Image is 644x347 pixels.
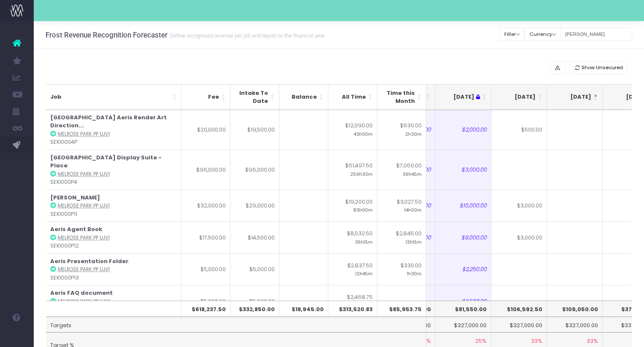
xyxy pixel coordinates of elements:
th: Intake To Date: activate to sort column ascending [230,84,279,110]
td: $3,000.00 [436,150,491,190]
td: $2,250.00 [436,253,491,285]
strong: Aeris Agent Book [50,225,102,233]
th: All Time: activate to sort column ascending [328,84,377,110]
td: $20,000.00 [181,110,230,150]
td: $14,500.00 [230,221,279,253]
abbr: Melrose Park PP UJV1 [58,234,110,241]
td: $3,000.00 [491,190,547,222]
input: Search... [560,28,632,41]
h3: Frost Revenue Recognition Forecaster [46,31,325,39]
small: 83h00m [353,206,373,213]
td: $2,500.00 [436,285,491,317]
td: $29,000.00 [230,190,279,222]
abbr: Melrose Park PP UJV1 [58,266,110,273]
td: $10,000.00 [436,190,491,222]
th: Job: activate to sort column ascending [46,84,181,110]
th: Fee: activate to sort column ascending [181,84,230,110]
td: $2,000.00 [436,110,491,150]
button: Filter [500,28,525,41]
small: Define recognised revenue per job and report on the financial year [168,31,325,39]
td: $8,532.50 [328,221,377,253]
td: $2,845.00 [377,221,426,253]
th: $85,953.75 [377,301,426,317]
th: Balance: activate to sort column ascending [279,84,328,110]
th: $109,050.00 [547,301,603,317]
td: $96,000.00 [181,150,230,190]
th: $618,237.50 [181,301,230,317]
th: $332,850.00 [230,301,279,317]
td: $17,500.00 [181,221,230,253]
img: images/default_profile_image.png [11,330,23,343]
span: 25% [475,337,487,345]
td: $327,000.00 [491,317,547,333]
span: 33% [587,337,598,345]
td: $2,837.50 [328,253,377,285]
td: : SEKI000P13 [46,253,181,285]
td: : SEKI000P14 [46,285,181,317]
strong: [GEOGRAPHIC_DATA] Aeris Render Art Direction... [50,113,167,130]
td: $2,468.75 [328,285,377,317]
th: $313,520.83 [328,301,377,317]
span: Show Unsecured [582,64,623,71]
small: 43h00m [354,130,373,137]
abbr: Melrose Park PP UJV1 [58,202,110,209]
td: $3,000.00 [491,221,547,253]
small: 13h15m [406,238,422,245]
td: $61,497.50 [328,150,377,190]
th: Jul 25 : activate to sort column ascending [436,84,491,110]
td: : SEKI000P12 [46,221,181,253]
strong: [GEOGRAPHIC_DATA] Display Suite - Place [50,153,162,170]
small: 14h00m [404,206,422,213]
span: 33% [531,337,542,345]
td: $5,000.00 [230,253,279,285]
button: Currency [525,28,561,41]
small: 12h45m [355,269,373,277]
th: Sep 25: activate to sort column descending [547,84,603,110]
strong: Aeris Presentation Folder [50,257,128,265]
button: Show Unsecured [570,61,628,74]
small: 1h30m [407,269,422,277]
strong: [PERSON_NAME] [50,194,100,202]
strong: Aeris FAQ document [50,289,113,297]
td: $330.00 [377,253,426,285]
th: Time this Month: activate to sort column ascending [377,84,426,110]
td: $500.00 [491,110,547,150]
abbr: Melrose Park PP UJV1 [58,298,110,305]
small: 2h30m [405,130,422,137]
td: $327,000.00 [436,317,491,333]
th: Aug 25: activate to sort column ascending [491,84,547,110]
td: $96,000.00 [230,150,279,190]
th: $81,550.00 [436,301,491,317]
th: $106,592.50 [491,301,547,317]
td: $5,000.00 [181,253,230,285]
small: 36h45m [403,170,422,178]
td: : SEKI0004P [46,110,181,150]
td: $327,000.00 [547,317,603,333]
td: $3,027.50 [377,190,426,222]
small: 259h30m [350,170,373,178]
td: $12,090.00 [328,110,377,150]
td: $7,060.00 [377,150,426,190]
td: $630.00 [377,110,426,150]
td: $19,500.00 [230,110,279,150]
th: $18,945.00 [279,301,328,317]
td: : SEKI000P11 [46,190,181,222]
td: : SEKI000P4 [46,150,181,190]
td: $32,000.00 [181,190,230,222]
td: $5,000.00 [181,285,230,317]
td: $9,000.00 [436,221,491,253]
small: 36h15m [355,238,373,245]
td: $5,000.00 [230,285,279,317]
abbr: Melrose Park PP UJV1 [58,131,110,137]
td: $19,200.00 [328,190,377,222]
td: Targets [46,317,426,333]
abbr: Melrose Park PP UJV1 [58,171,110,178]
